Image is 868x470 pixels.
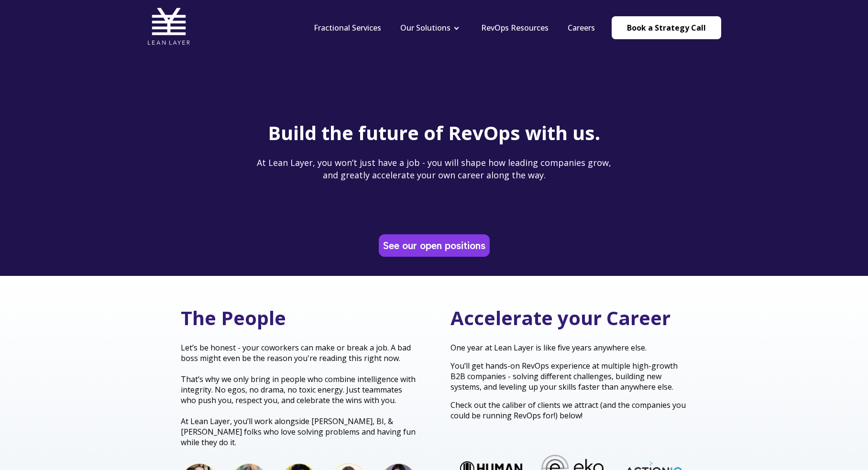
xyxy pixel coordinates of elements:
p: One year at Lean Layer is like five years anywhere else. [450,342,688,353]
a: RevOps Resources [481,22,549,33]
p: Check out the caliber of clients we attract (and the companies you could be running RevOps for!) ... [450,400,688,421]
span: Accelerate your Career [450,305,670,331]
span: That’s why we only bring in people who combine intelligence with integrity. No egos, no drama, no... [181,374,416,405]
span: Build the future of RevOps with us. [268,120,600,146]
a: Our Solutions [400,22,450,33]
img: Lean Layer Logo [147,5,190,48]
span: The People [181,305,286,331]
a: Book a Strategy Call [612,16,721,39]
a: Fractional Services [314,22,381,33]
span: At Lean Layer, you’ll work alongside [PERSON_NAME], BI, & [PERSON_NAME] folks who love solving pr... [181,416,416,448]
a: Careers [568,22,595,33]
a: See our open positions [381,236,488,255]
span: Let’s be honest - your coworkers can make or break a job. A bad boss might even be the reason you... [181,342,411,363]
div: Navigation Menu [304,22,604,33]
span: At Lean Layer, you won’t just have a job - you will shape how leading companies grow, and greatly... [257,157,611,180]
p: You’ll get hands-on RevOps experience at multiple high-growth B2B companies - solving different c... [450,361,688,392]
